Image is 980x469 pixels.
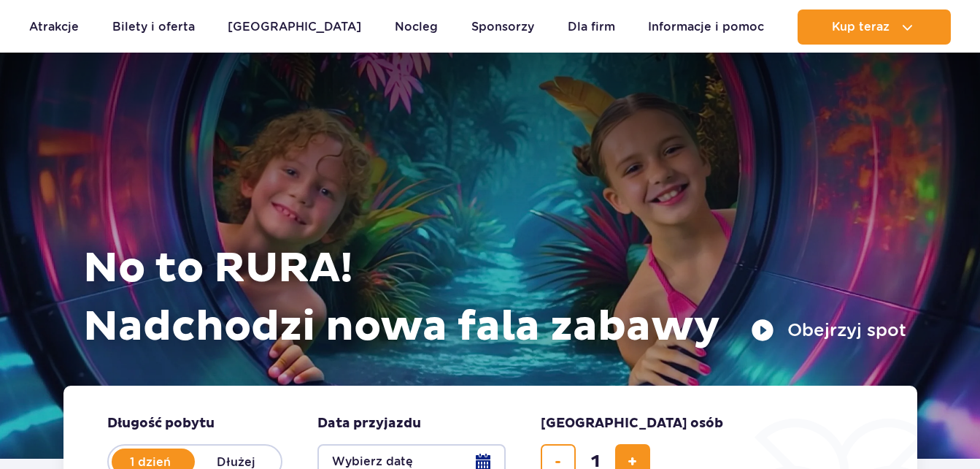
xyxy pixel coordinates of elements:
[29,9,79,45] a: Atrakcje
[395,9,438,45] a: Nocleg
[471,9,534,45] a: Sponsorzy
[228,9,361,45] a: [GEOGRAPHIC_DATA]
[648,9,764,45] a: Informacje i pomoc
[798,9,951,45] button: Kup teraz
[107,415,215,432] span: Długość pobytu
[751,319,906,342] button: Obejrzyj spot
[317,415,421,432] span: Data przyjazdu
[112,9,195,45] a: Bilety i oferta
[83,240,906,356] h1: No to RURA! Nadchodzi nowa fala zabawy
[541,415,723,432] span: [GEOGRAPHIC_DATA] osób
[832,20,890,34] span: Kup teraz
[568,9,615,45] a: Dla firm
